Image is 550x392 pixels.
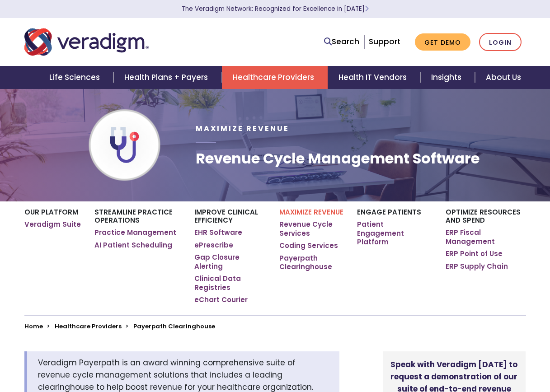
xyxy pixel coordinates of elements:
img: Veradigm logo [24,27,149,57]
a: About Us [475,66,532,89]
a: Get Demo [415,33,470,51]
a: Clinical Data Registries [194,274,266,292]
a: Healthcare Providers [55,322,122,331]
a: Payerpath Clearinghouse [279,254,343,271]
a: Home [24,322,43,331]
a: ERP Supply Chain [446,262,508,271]
span: Maximize Revenue [196,123,289,134]
a: eChart Courier [194,295,248,304]
a: Patient Engagement Platform [357,220,432,247]
a: Coding Services [279,241,338,250]
a: The Veradigm Network: Recognized for Excellence in [DATE]Learn More [182,5,369,13]
a: AI Patient Scheduling [94,241,172,250]
a: Health IT Vendors [328,66,420,89]
a: Support [369,36,400,47]
span: Learn More [365,5,369,13]
a: EHR Software [194,228,242,237]
a: Healthcare Providers [222,66,328,89]
h1: Revenue Cycle Management Software [196,150,479,167]
a: Login [479,33,522,51]
a: Gap Closure Alerting [194,253,266,271]
a: ePrescribe [194,241,233,250]
a: Life Sciences [38,66,113,89]
a: ERP Fiscal Management [446,228,526,246]
a: Revenue Cycle Services [279,220,343,238]
a: Veradigm Suite [24,220,81,229]
a: Health Plans + Payers [113,66,221,89]
a: Search [324,36,359,48]
a: ERP Point of Use [446,249,503,258]
a: Insights [420,66,475,89]
a: Practice Management [94,228,176,237]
